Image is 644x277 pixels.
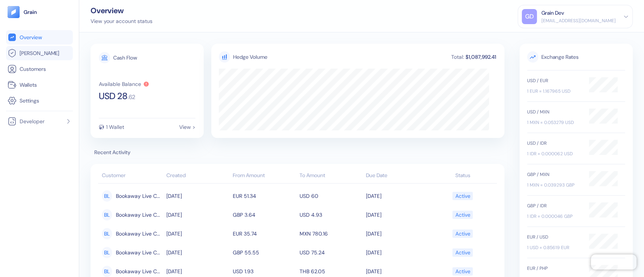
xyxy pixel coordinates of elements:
[541,17,616,24] div: [EMAIL_ADDRESS][DOMAIN_NAME]
[91,17,152,25] div: View your account status
[164,243,231,262] td: [DATE]
[364,168,430,184] th: Due Date
[297,187,364,205] td: USD 60
[102,190,112,202] div: BL
[102,209,112,220] div: BL
[99,81,141,87] div: Available Balance
[364,243,430,262] td: [DATE]
[297,168,364,184] th: To Amount
[527,213,581,220] div: 1 IDR = 0.000046 GBP
[527,140,581,147] div: USD / IDR
[113,55,137,60] div: Cash Flow
[450,54,465,60] div: Total:
[116,227,163,240] span: Bookaway Live Customer
[231,243,297,262] td: GBP 55.55
[116,208,163,221] span: Bookaway Live Customer
[179,124,195,130] div: View >
[8,96,71,105] a: Settings
[20,97,39,104] span: Settings
[297,243,364,262] td: USD 75.24
[541,9,564,17] div: Grain Dev
[102,247,112,258] div: BL
[8,6,20,18] img: logo-tablet-V2.svg
[527,171,581,178] div: GBP / MXN
[364,205,430,224] td: [DATE]
[91,148,504,156] span: Recent Activity
[116,246,163,259] span: Bookaway Live Customer
[527,265,581,272] div: EUR / PHP
[527,202,581,209] div: GBP / IDR
[164,224,231,243] td: [DATE]
[522,9,537,24] div: GD
[527,119,581,126] div: 1 MXN = 0.053279 USD
[527,150,581,157] div: 1 IDR = 0.000062 USD
[8,49,71,58] a: [PERSON_NAME]
[8,33,71,42] a: Overview
[116,190,163,202] span: Bookaway Live Customer
[8,80,71,89] a: Wallets
[527,51,625,63] span: Exchange Rates
[364,187,430,205] td: [DATE]
[233,53,267,61] div: Hedge Volume
[20,118,45,125] span: Developer
[297,205,364,224] td: USD 4.93
[455,190,470,202] div: Active
[527,182,581,188] div: 1 MXN = 0.039293 GBP
[231,168,297,184] th: From Amount
[527,77,581,84] div: USD / EUR
[527,88,581,95] div: 1 EUR = 1.167965 USD
[527,234,581,240] div: EUR / USD
[364,224,430,243] td: [DATE]
[455,227,470,240] div: Active
[106,124,124,130] div: 1 Wallet
[455,208,470,221] div: Active
[91,7,152,14] div: Overview
[455,246,470,259] div: Active
[99,92,128,101] span: USD 28
[297,224,364,243] td: MXN 780.16
[99,81,149,87] button: Available Balance
[102,266,112,277] div: BL
[164,168,231,184] th: Created
[8,64,71,73] a: Customers
[164,187,231,205] td: [DATE]
[465,54,497,60] div: $1,087,992.41
[128,94,135,100] span: . 62
[231,224,297,243] td: EUR 35.74
[23,9,37,15] img: logo
[527,109,581,115] div: USD / MXN
[164,205,231,224] td: [DATE]
[231,205,297,224] td: GBP 3.64
[102,228,112,239] div: BL
[20,65,46,73] span: Customers
[98,168,164,184] th: Customer
[20,34,42,41] span: Overview
[20,49,59,57] span: [PERSON_NAME]
[432,171,493,179] div: Status
[527,244,581,251] div: 1 USD = 0.85619 EUR
[591,254,636,269] iframe: Chatra live chat
[20,81,37,89] span: Wallets
[231,187,297,205] td: EUR 51.34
